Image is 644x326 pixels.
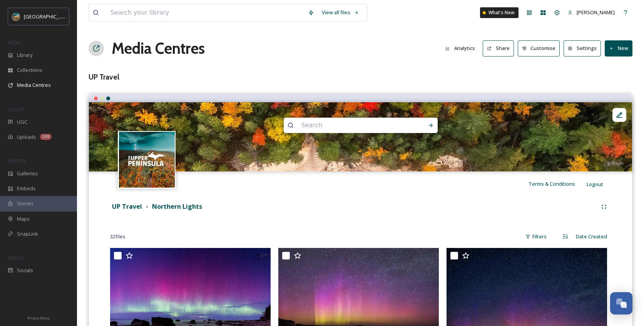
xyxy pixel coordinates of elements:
span: 32 file s [110,233,125,240]
a: Terms & Conditions [529,179,587,188]
div: Filters [522,229,550,244]
span: Uploads [17,133,36,141]
span: Media Centres [17,81,51,89]
a: View all files [318,5,363,20]
div: Date Created [572,229,611,244]
span: WIDGETS [8,158,25,164]
div: 288 [40,134,52,140]
button: Settings [564,40,601,56]
span: Stories [17,200,33,207]
input: Search your library [107,4,304,21]
button: Share [483,40,514,56]
strong: UP Travel [112,202,142,211]
button: Open Chat [610,292,632,314]
span: [PERSON_NAME] [577,9,615,16]
img: Snapsea%20Profile.jpg [119,132,175,188]
strong: Northern Lights [152,202,202,211]
span: MEDIA [8,40,21,45]
button: Customise [518,40,560,56]
img: Snapsea%20Profile.jpg [12,13,20,20]
a: [PERSON_NAME] [564,5,619,20]
span: COLLECT [8,106,24,112]
span: Terms & Conditions [529,180,575,187]
button: Analytics [442,41,479,56]
span: Socials [17,267,33,274]
button: New [605,40,632,56]
span: SnapLink [17,230,38,238]
span: Galleries [17,170,38,177]
span: Maps [17,215,30,223]
a: Customise [518,40,564,56]
a: Analytics [442,41,483,56]
span: Library [17,52,32,59]
span: [GEOGRAPHIC_DATA][US_STATE] [24,13,99,20]
h3: UP Travel [89,72,632,83]
img: scubagooding.jr_18062364130715094.jpg [89,102,632,171]
a: Media Centres [112,37,205,60]
input: Search [298,117,403,134]
span: Embeds [17,185,36,192]
span: UGC [17,118,27,126]
span: Logout [587,181,603,188]
a: What's New [480,7,519,18]
span: SOCIALS [8,255,23,261]
span: Collections [17,67,42,74]
a: Settings [564,40,605,56]
a: Privacy Policy [27,313,50,322]
span: Privacy Policy [27,316,50,321]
